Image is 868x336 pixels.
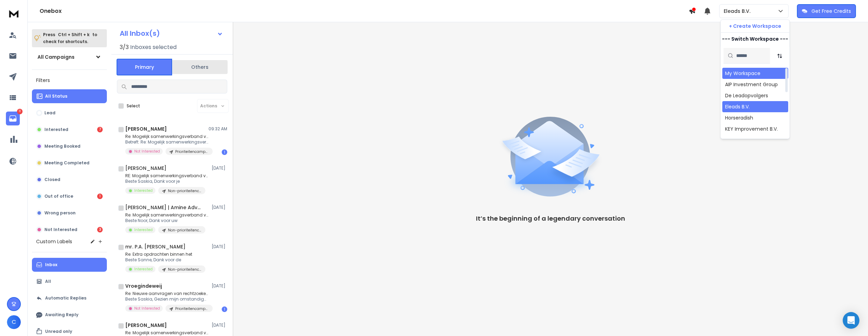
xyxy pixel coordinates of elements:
p: Beste Noor, Dank voor uw [125,218,209,223]
p: Not Interested [44,227,77,232]
p: 09:32 AM [209,126,227,132]
button: C [7,315,21,329]
p: [DATE] [212,322,227,328]
button: Not Interested3 [32,223,107,237]
a: 11 [6,112,20,125]
h1: All Inbox(s) [120,30,160,37]
p: Beste Saskia, Gezien mijn omstandigheden [125,296,209,302]
p: Wrong person [44,210,76,216]
button: All Inbox(s) [114,26,229,40]
p: Beste Saskia, Dank voor je [125,179,209,184]
p: Interested [134,267,153,272]
p: [DATE] [212,165,227,171]
div: 3 [97,227,103,232]
p: Not Interested [134,306,160,311]
p: Unread only [45,329,72,334]
p: [DATE] [212,205,227,210]
h3: Filters [32,75,107,85]
button: Awaiting Reply [32,308,107,322]
h1: [PERSON_NAME] [125,322,167,329]
div: De Leadopvolgers [725,92,768,99]
button: All Status [32,89,107,103]
p: All [45,279,51,284]
p: Meeting Booked [44,144,80,149]
div: 1 [97,194,103,199]
h1: [PERSON_NAME] [125,165,167,172]
span: Ctrl + Shift + k [57,31,91,39]
button: Meeting Completed [32,156,107,170]
p: Re: Nieuwe aanvragen van rechtzoekenden [125,291,209,296]
p: Prioriteitencampagne Middag | Eleads [175,306,209,311]
button: Closed [32,173,107,187]
div: 1 [222,149,227,155]
div: 1 [222,306,227,312]
div: KEY Improvement B.V. [725,125,777,132]
p: Inbox [45,262,57,268]
h1: Onebox [40,7,689,15]
p: Non-prioriteitencampagne Hele Dag | Eleads [168,228,201,233]
p: 11 [17,109,23,114]
p: Out of office [44,194,73,199]
button: Get Free Credits [797,4,856,18]
button: Out of office1 [32,189,107,203]
p: Lead [44,110,56,116]
div: AIP Investment Group [725,81,777,88]
p: + Create Workspace [729,23,781,30]
p: Press to check for shortcuts. [43,31,97,45]
div: 7 [97,127,103,132]
p: Interested [134,227,153,232]
div: My Workspace [725,70,760,77]
button: Others [172,59,228,75]
label: Select [127,103,140,109]
p: Get Free Credits [811,8,851,15]
h1: mr. P.A. [PERSON_NAME] [125,243,186,250]
p: Beste Sanne, Dank voor de [125,257,205,263]
h1: All Campaigns [37,54,75,60]
p: It’s the beginning of a legendary conversation [476,214,625,223]
h3: Custom Labels [36,238,72,245]
p: Closed [44,177,60,182]
p: Automatic Replies [45,295,86,301]
p: Re: Extra opdrachten binnen het [125,252,205,257]
p: [DATE] [212,283,227,289]
p: RE: Mogelijk samenwerkingsverband voor arbeidsrecht [125,173,209,179]
p: Re: Mogelijk samenwerkingsverband voor slachtofferzaken [125,212,209,218]
p: Interested [134,188,153,193]
p: Eleads B.V. [724,8,753,15]
button: Wrong person [32,206,107,220]
button: Lead [32,106,107,120]
p: Not Interested [134,149,160,154]
h1: [PERSON_NAME] [125,125,167,132]
img: logo [7,7,21,20]
h1: Vroegindeweij [125,282,162,289]
button: All Campaigns [32,50,107,64]
div: Leadyou [725,137,745,144]
p: Prioriteitencampagne Ochtend | Eleads [175,149,209,154]
p: Re: Mogelijk samenwerkingsverband voor aanvragen [125,330,209,336]
div: Open Intercom Messenger [843,312,859,329]
p: --- Switch Workspace --- [722,35,788,42]
button: Interested7 [32,123,107,137]
button: Automatic Replies [32,291,107,305]
p: All Status [45,93,67,99]
p: Non-prioriteitencampagne Hele Dag | Eleads [168,188,201,194]
button: Meeting Booked [32,139,107,153]
span: 3 / 3 [120,43,129,51]
p: [DATE] [212,244,227,249]
h1: [PERSON_NAME] | Amine Advocatuur [125,204,202,211]
p: Non-prioriteitencampagne Hele Dag | Eleads [168,267,201,272]
button: Inbox [32,258,107,272]
button: Primary [117,59,172,75]
button: All [32,274,107,288]
p: Meeting Completed [44,160,90,166]
div: Horseradish [725,114,753,121]
p: Betreft: Re: Mogelijk samenwerkingsverband voor [125,139,209,145]
h3: Inboxes selected [130,43,177,51]
button: Sort by Sort A-Z [773,49,786,63]
p: Interested [44,127,68,132]
button: + Create Workspace [721,20,789,32]
div: Eleads B.V. [725,103,749,110]
p: Re: Mogelijk samenwerkingsverband voor civiel [125,134,209,139]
